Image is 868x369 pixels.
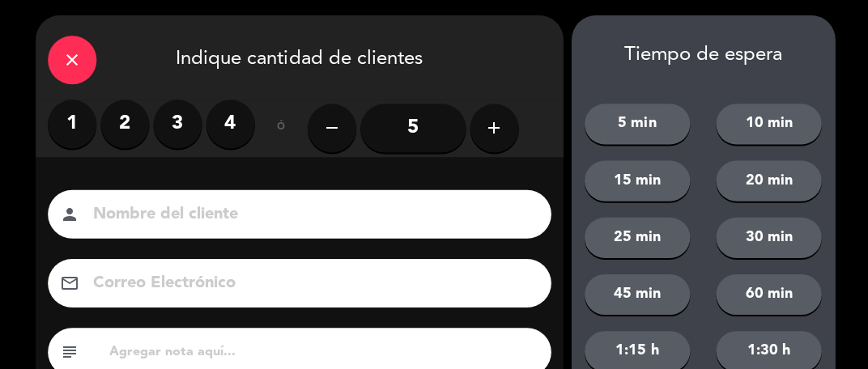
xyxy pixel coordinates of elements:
[469,104,517,153] button: add
[483,119,503,138] i: add
[714,274,819,315] button: 60 min
[60,342,79,362] i: subject
[583,274,688,315] button: 45 min
[583,104,688,145] button: 5 min
[60,274,79,293] i: email
[91,269,529,298] input: Correo Electrónico
[153,100,202,149] label: 3
[36,16,562,100] div: Indique cantidad de clientes
[254,100,307,157] div: ó
[206,100,254,149] label: 4
[583,161,688,201] button: 15 min
[714,104,819,145] button: 10 min
[62,51,82,70] i: close
[714,161,819,201] button: 20 min
[100,100,149,149] label: 2
[108,341,538,363] input: Agregar nota aquí...
[321,119,341,138] i: remove
[570,45,833,68] div: Tiempo de espera
[714,218,819,258] button: 30 min
[307,104,355,153] button: remove
[91,201,529,229] input: Nombre del cliente
[583,218,688,258] button: 25 min
[48,100,96,149] label: 1
[60,205,79,224] i: person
